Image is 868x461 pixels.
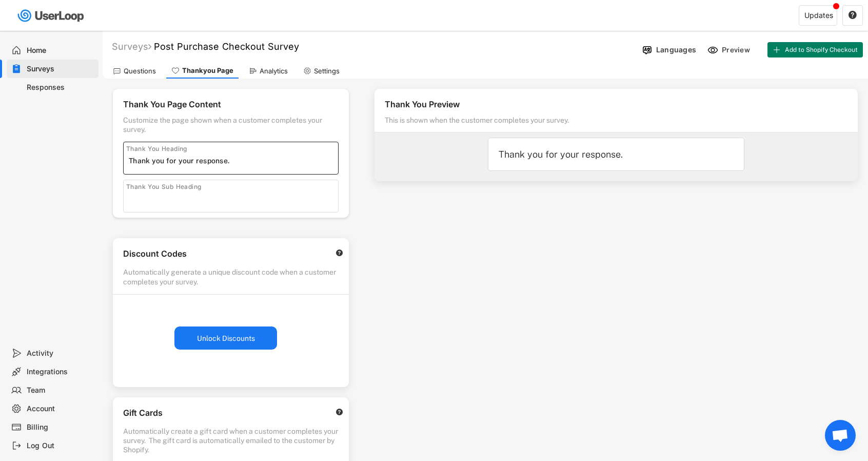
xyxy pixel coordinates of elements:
[123,116,339,134] div: Customize the page shown when a customer completes your survey.
[174,326,277,350] button: Unlock Discounts
[335,249,344,257] button: 
[804,12,833,19] div: Updates
[848,11,857,20] button: 
[385,99,847,113] div: Thank You Preview
[126,183,201,191] div: Thank You Sub Heading
[126,145,187,153] div: Thank You Heading
[722,45,753,54] div: Preview
[27,64,94,74] div: Surveys
[182,66,233,75] div: Thankyou Page
[27,367,94,377] div: Integrations
[335,408,344,416] button: 
[27,404,94,414] div: Account
[849,10,857,20] text: 
[27,349,94,358] div: Activity
[260,67,288,75] div: Analytics
[499,148,734,160] div: Thank you for your response.
[825,420,856,451] a: Open chat
[314,67,340,75] div: Settings
[27,46,94,55] div: Home
[385,116,772,129] div: This is shown when the customer completes your survey.
[123,248,325,262] div: Discount Codes
[336,249,343,257] text: 
[15,5,88,26] img: userloop-logo-01.svg
[642,45,653,55] img: Language%20Icon.svg
[112,41,151,52] div: Surveys
[27,441,94,451] div: Log Out
[27,83,94,92] div: Responses
[123,427,339,455] div: Automatically create a gift card when a customer completes your survey. The gift card is automati...
[123,408,325,421] div: Gift Cards
[27,422,94,432] div: Billing
[767,42,863,57] button: Add to Shopify Checkout
[124,67,156,75] div: Questions
[785,47,858,53] span: Add to Shopify Checkout
[336,408,343,416] text: 
[123,99,339,113] div: Thank You Page Content
[123,267,339,286] div: Automatically generate a unique discount code when a customer completes your survey.
[27,386,94,395] div: Team
[154,41,299,52] font: Post Purchase Checkout Survey
[656,45,696,54] div: Languages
